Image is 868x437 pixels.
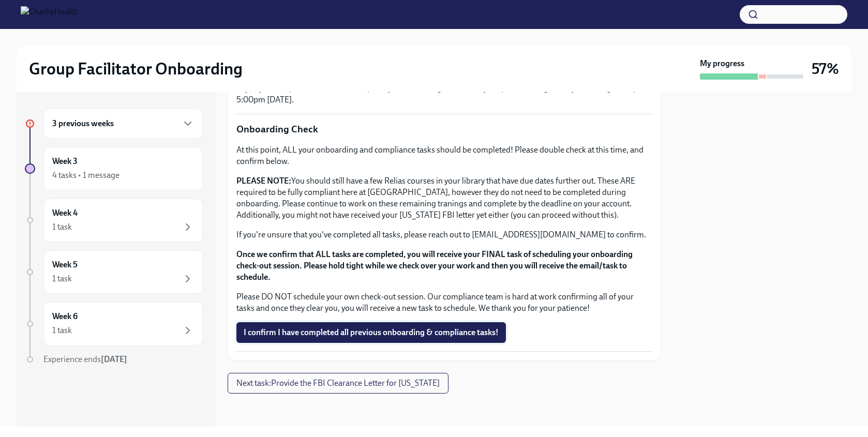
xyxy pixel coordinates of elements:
a: Week 41 task [25,199,203,242]
h3: 57% [812,59,839,78]
span: Next task : Provide the FBI Clearance Letter for [US_STATE] [236,378,440,388]
div: 1 task [52,221,72,233]
a: Week 51 task [25,250,203,294]
p: Onboarding Check [236,123,652,136]
h2: Group Facilitator Onboarding [29,58,243,79]
strong: [DATE] [101,354,127,364]
strong: PLEASE NOTE: [236,176,291,186]
span: Experience ends [43,354,127,364]
h6: Week 5 [52,259,78,270]
div: 1 task [52,325,72,336]
h6: Week 3 [52,156,78,167]
strong: My progress [700,58,744,69]
p: At this point, ALL your onboarding and compliance tasks should be completed! Please double check ... [236,144,652,167]
span: I confirm I have completed all previous onboarding & compliance tasks! [244,327,499,338]
p: You should still have a few Relias courses in your library that have due dates further out. These... [236,175,652,221]
p: Please DO NOT schedule your own check-out session. Our compliance team is hard at work confirming... [236,291,652,314]
img: CharlieHealth [21,6,78,23]
div: 3 previous weeks [43,109,203,139]
h6: Week 6 [52,311,78,322]
p: If you're unsure that you've completed all tasks, please reach out to [EMAIL_ADDRESS][DOMAIN_NAME... [236,229,652,240]
div: 4 tasks • 1 message [52,170,119,181]
button: Next task:Provide the FBI Clearance Letter for [US_STATE] [228,373,448,394]
div: 1 task [52,273,72,284]
strong: Once we confirm that ALL tasks are completed, you will receive your FINAL task of scheduling your... [236,249,633,282]
h6: 3 previous weeks [52,118,114,129]
h6: Week 4 [52,207,78,219]
button: I confirm I have completed all previous onboarding & compliance tasks! [236,322,506,343]
a: Week 61 task [25,302,203,345]
a: Week 34 tasks • 1 message [25,147,203,190]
